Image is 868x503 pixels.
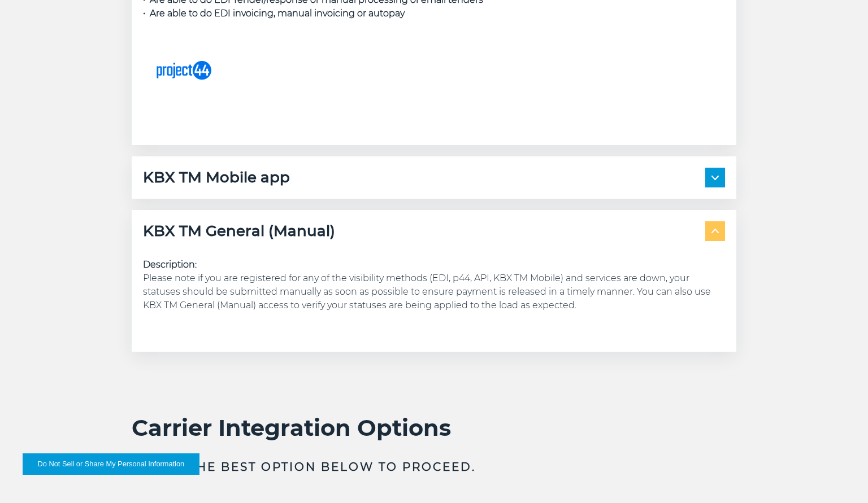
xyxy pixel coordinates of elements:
[711,229,719,234] img: arrow
[143,258,725,312] p: Please note if you are registered for any of the visibility methods (EDI, p44, API, KBX TM Mobile...
[132,414,736,442] h2: Carrier Integration Options
[711,176,719,180] img: arrow
[143,259,197,270] strong: Description:
[143,221,335,241] h5: KBX TM General (Manual)
[23,453,199,475] button: Do Not Sell or Share My Personal Information
[132,459,736,475] h3: Select the best option below to proceed.
[143,168,290,187] h5: KBX TM Mobile app
[143,8,405,19] span: • Are able to do EDI invoicing, manual invoicing or autopay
